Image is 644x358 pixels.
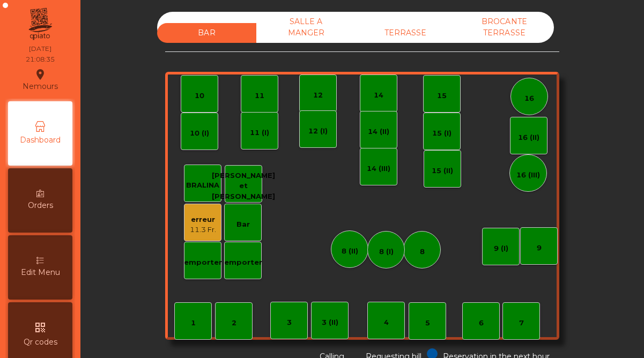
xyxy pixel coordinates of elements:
div: 10 [195,91,204,101]
div: 3 [287,317,292,328]
div: 15 (I) [432,128,451,139]
div: 4 [384,317,389,328]
div: 7 [519,318,524,329]
div: 14 (II) [368,126,389,137]
span: Edit Menu [21,267,60,278]
img: qpiato [27,5,53,43]
div: 21:08:35 [26,55,55,64]
div: [DATE] [29,44,51,54]
div: emporter [224,257,262,268]
span: Dashboard [20,135,61,146]
div: 11 [255,91,264,101]
div: 2 [232,318,236,329]
div: 15 [437,91,447,101]
div: 14 (III) [367,163,390,174]
div: 8 (I) [379,247,394,257]
div: SALLE A MANGER [256,12,356,43]
div: 9 (I) [494,243,508,254]
div: 6 [479,318,484,329]
div: 14 [374,90,383,101]
div: 15 (II) [432,166,453,176]
div: 11 (I) [250,128,269,138]
div: 16 (III) [516,170,540,181]
div: Nemours [23,66,58,93]
div: 8 (II) [342,246,358,257]
div: BRALINA [186,180,219,191]
div: TERRASSE [356,23,455,43]
div: erreur [190,214,216,225]
div: 8 [420,247,425,257]
div: 9 [537,243,542,253]
div: 12 (I) [308,126,328,137]
i: qr_code [34,321,47,334]
div: 16 (II) [518,132,539,143]
div: [PERSON_NAME] et [PERSON_NAME] [212,170,275,202]
div: emporter [184,257,222,268]
div: 16 [524,93,534,104]
span: Qr codes [24,337,57,348]
div: Bar [236,219,250,230]
span: Orders [28,200,53,211]
div: 1 [191,318,196,329]
div: BROCANTE TERRASSE [455,12,554,43]
div: 12 [313,90,323,101]
div: 11.3 Fr. [190,225,216,235]
div: BAR [157,23,256,43]
div: 3 (II) [322,317,338,328]
div: 10 (I) [190,128,209,139]
div: 5 [425,318,430,329]
i: location_on [34,68,47,81]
